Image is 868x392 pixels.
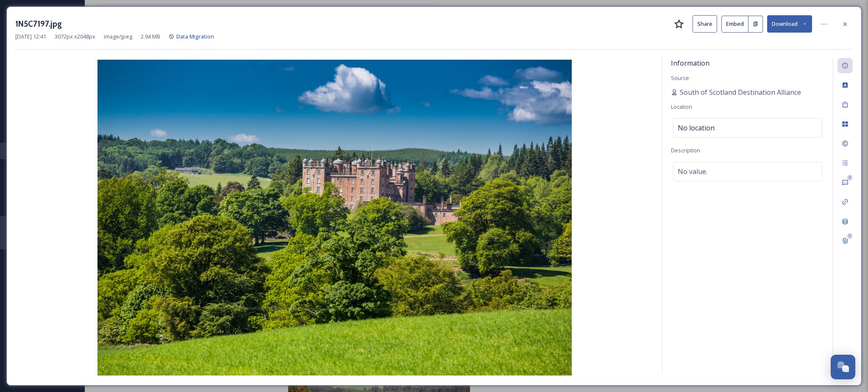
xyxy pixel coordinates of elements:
[15,18,62,30] h3: 1N5C7197.jpg
[847,175,853,181] div: 0
[847,233,853,239] div: 0
[15,60,654,375] img: 1N5C7197.jpg
[678,123,715,133] span: No location
[671,103,692,110] span: Location
[671,146,700,154] span: Description
[176,33,214,40] span: Data Migration
[55,33,95,41] span: 3072 px x 2048 px
[678,166,707,177] span: No value.
[680,87,801,97] span: South of Scotland Destination Alliance
[767,15,812,33] button: Download
[831,355,855,379] button: Open Chat
[671,58,709,68] span: Information
[104,33,132,41] span: image/jpeg
[721,16,748,33] button: Embed
[671,74,689,82] span: Source
[15,33,46,41] span: [DATE] 12:41
[141,33,160,41] span: 2.94 MB
[693,15,717,33] button: Share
